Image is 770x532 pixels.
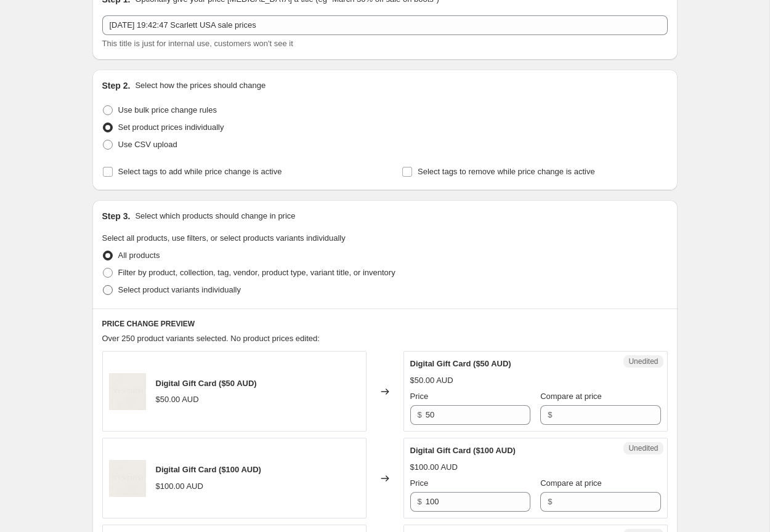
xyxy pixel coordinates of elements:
span: Digital Gift Card ($50 AUD) [156,379,257,388]
span: Select all products, use filters, or select products variants individually [102,233,346,243]
span: Set product prices individually [118,123,224,132]
span: $50.00 AUD [156,395,199,404]
span: $100.00 AUD [410,462,458,472]
p: Select how the prices should change [135,79,265,92]
span: $ [548,497,552,506]
span: Price [410,392,429,401]
span: Over 250 product variants selected. No product prices edited: [102,334,320,343]
span: All products [118,251,160,260]
span: Compare at price [540,478,602,488]
span: $ [548,410,552,419]
span: Unedited [628,357,658,366]
img: vestirsi-gift-voucher2_80x.jpg [109,460,146,497]
span: Digital Gift Card ($100 AUD) [410,446,516,455]
img: vestirsi-gift-voucher2_80x.jpg [109,373,146,410]
h6: PRICE CHANGE PREVIEW [102,319,668,329]
span: Select tags to add while price change is active [118,167,282,176]
span: $50.00 AUD [410,376,453,385]
h2: Step 3. [102,210,131,222]
span: $ [418,410,422,419]
span: This title is just for internal use, customers won't see it [102,39,293,48]
span: Unedited [628,443,658,453]
span: Select tags to remove while price change is active [418,167,595,176]
span: Price [410,478,429,488]
span: Use CSV upload [118,140,177,149]
span: Select product variants individually [118,285,241,294]
span: Use bulk price change rules [118,105,217,115]
input: 30% off holiday sale [102,15,668,35]
span: Digital Gift Card ($100 AUD) [156,465,261,474]
span: Filter by product, collection, tag, vendor, product type, variant title, or inventory [118,268,395,277]
span: $ [418,497,422,506]
span: Compare at price [540,392,602,401]
span: $100.00 AUD [156,482,203,491]
h2: Step 2. [102,79,131,92]
p: Select which products should change in price [135,210,295,222]
span: Digital Gift Card ($50 AUD) [410,359,511,368]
